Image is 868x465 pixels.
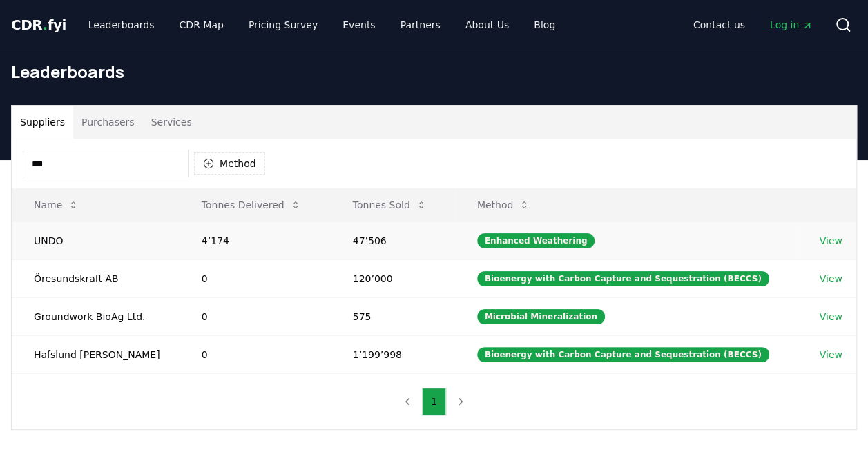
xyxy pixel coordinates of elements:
[43,17,48,33] span: .
[477,233,595,248] div: Enhanced Weathering
[389,12,452,37] a: Partners
[180,297,331,335] td: 0
[180,259,331,297] td: 0
[238,12,329,37] a: Pricing Survey
[342,191,438,219] button: Tonnes Sold
[12,106,73,139] button: Suppliers
[331,335,455,373] td: 1’199’998
[194,152,265,175] button: Method
[466,191,541,219] button: Method
[73,106,143,139] button: Purchasers
[12,297,180,335] td: Groundwork BioAg Ltd.
[819,310,842,324] a: View
[11,61,857,83] h1: Leaderboards
[77,12,566,37] nav: Main
[331,297,455,335] td: 575
[168,12,235,37] a: CDR Map
[191,191,312,219] button: Tonnes Delivered
[454,12,520,37] a: About Us
[331,259,455,297] td: 120’000
[477,309,605,324] div: Microbial Mineralization
[819,348,842,362] a: View
[759,12,824,37] a: Log in
[770,18,813,32] span: Log in
[819,234,842,248] a: View
[12,335,180,373] td: Hafslund [PERSON_NAME]
[477,347,769,362] div: Bioenergy with Carbon Capture and Sequestration (BECCS)
[682,12,824,37] nav: Main
[12,221,180,259] td: UNDO
[12,259,180,297] td: Öresundskraft AB
[523,12,566,37] a: Blog
[11,15,66,34] a: CDR.fyi
[331,12,386,37] a: Events
[77,12,166,37] a: Leaderboards
[682,12,756,37] a: Contact us
[180,335,331,373] td: 0
[331,221,455,259] td: 47’506
[11,17,66,33] span: CDR fyi
[477,271,769,286] div: Bioenergy with Carbon Capture and Sequestration (BECCS)
[23,191,90,219] button: Name
[422,388,446,415] button: 1
[819,272,842,286] a: View
[180,221,331,259] td: 4’174
[143,106,200,139] button: Services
